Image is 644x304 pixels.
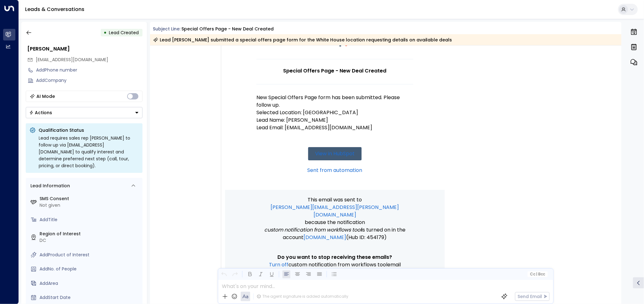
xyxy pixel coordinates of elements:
button: Actions [26,107,142,118]
span: | [536,272,537,276]
div: [PERSON_NAME] [28,45,142,53]
a: Leads & Conversations [25,6,84,13]
button: Cc|Bcc [527,271,547,277]
p: This email was sent to because the notification is turned on in the account (Hub ID: 454179) [256,196,413,241]
p: email notifications. [256,261,413,276]
label: SMS Consent [40,195,140,202]
span: ai@eternasavor.com [36,56,109,63]
div: AddNo. of People [40,266,140,272]
span: [EMAIL_ADDRESS][DOMAIN_NAME] [36,56,109,63]
h1: Special Offers Page - New Deal Created [256,67,413,75]
p: Lead Name: [PERSON_NAME] [256,116,413,124]
div: • [104,27,107,38]
span: Cc Bcc [530,272,545,276]
span: Do you want to stop receiving these emails? [277,253,392,261]
div: Lead requires sales rep [PERSON_NAME] to follow up via [EMAIL_ADDRESS][DOMAIN_NAME] to qualify in... [39,135,139,169]
div: DC [40,237,140,244]
div: Lead Information [29,183,70,189]
label: Region of Interest [40,231,140,237]
div: AddPhone number [36,67,142,73]
div: The agent signature is added automatically [257,294,348,299]
div: Lead [PERSON_NAME] submitted a special offers page form for the White House location requesting d... [153,37,452,43]
div: Not given [40,202,140,209]
span: Lead Created [109,29,139,36]
div: AddCompany [36,77,142,84]
div: AI Mode [37,93,55,99]
a: Sent from automation [307,167,362,174]
div: Special Offers Page - New Deal Created [181,26,274,32]
div: Button group with a nested menu [26,107,142,118]
p: Lead Email: [EMAIL_ADDRESS][DOMAIN_NAME] [256,124,413,131]
button: Undo [220,270,228,278]
div: Actions [29,110,52,115]
button: Redo [231,270,239,278]
span: Subject Line: [153,26,181,32]
span: Custom notification from workflows tool [288,261,387,269]
div: AddProduct of Interest [40,252,140,258]
div: AddArea [40,280,140,287]
p: Qualification Status [39,127,139,133]
a: [PERSON_NAME][EMAIL_ADDRESS][PERSON_NAME][DOMAIN_NAME] [256,204,413,219]
a: Turn off [269,261,288,269]
span: Custom notification from workflows tool [264,226,362,234]
a: View in HubSpot [308,147,362,160]
p: Selected Location: [GEOGRAPHIC_DATA] [256,109,413,116]
a: [DOMAIN_NAME] [303,234,346,241]
div: AddStart Date [40,294,140,301]
div: AddTitle [40,216,140,223]
p: New Special Offers Page form has been submitted. Please follow up. [256,94,413,109]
